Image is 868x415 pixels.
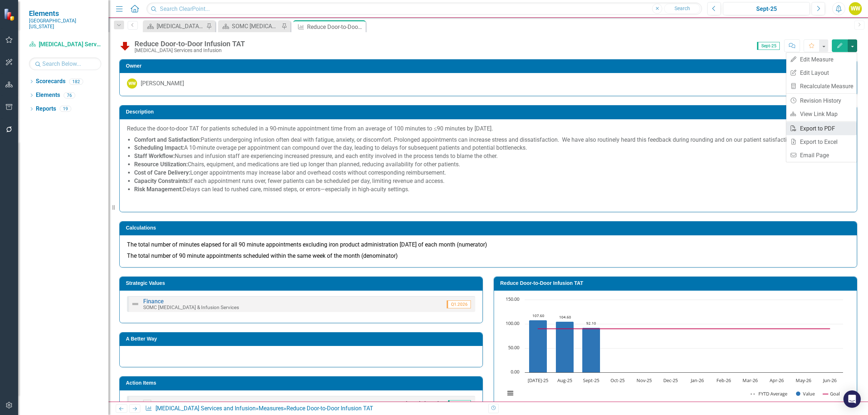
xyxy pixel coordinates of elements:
[528,377,548,384] text: [DATE]-25
[559,315,571,320] text: 104.60
[529,300,830,373] g: Value, series 2 of 3. Bar series with 12 bars.
[127,125,850,134] p: Reduce the door-to-door TAT for patients scheduled in a 90-minute appointment time from an averag...
[582,328,600,372] path: Sept-25, 92.1. Value.
[146,3,702,15] input: Search ClearPoint...
[583,377,599,384] text: Sept-25
[786,107,857,121] a: View Link Map
[508,344,519,351] text: 50.00
[501,296,850,405] div: Chart. Highcharts interactive chart.
[134,152,850,161] li: Nurses and infusion staff are experiencing increased pressure, and each entity involved in the pr...
[134,161,850,169] li: Chairs, equipment, and medications are tied up longer than planned, reducing availability for oth...
[36,91,60,99] a: Elements
[119,40,131,52] img: Below Plan
[675,5,690,11] span: Search
[506,320,519,326] text: 100.00
[29,9,101,18] span: Elements
[143,304,239,310] small: SOMC [MEDICAL_DATA] & Infusion Services
[64,92,75,98] div: 76
[822,377,837,384] text: Jun-26
[610,377,625,384] text: Oct-25
[126,281,479,286] h3: Strategic Values
[637,377,652,384] text: Nov-25
[529,320,547,372] path: Jul-25, 107.6. Value.
[145,22,204,31] a: [MEDICAL_DATA] Services and Infusion Dashboard
[500,281,853,286] h3: Reduce Door-to-Door Infusion TAT
[556,321,574,372] path: Aug-25, 104.6. Value.
[135,48,245,53] div: [MEDICAL_DATA] Services and Infusion
[448,400,471,408] span: Sept-25
[131,300,140,308] img: Not Defined
[143,298,164,305] a: Finance
[716,377,731,384] text: Feb-26
[134,177,850,185] li: If each appointment runs over, fewer patients can be scheduled per day, limiting revenue and access.
[29,57,101,70] input: Search Below...
[786,53,857,66] a: Edit Measure
[307,22,364,31] div: Reduce Door-to-Door Infusion TAT
[786,66,857,80] a: Edit Layout
[505,388,515,398] button: View chart menu, Chart
[664,4,700,14] button: Search
[134,144,184,151] strong: Scheduling Impact:
[134,177,189,184] strong: Capacity Constraints:
[134,161,188,168] strong: Resource Utilization:
[157,22,204,31] div: [MEDICAL_DATA] Services and Infusion Dashboard
[131,399,140,408] img: Not Defined
[557,377,572,384] text: Aug-25
[511,368,519,375] text: 0.00
[145,405,483,413] div: » »
[663,377,678,384] text: Dec-25
[36,77,65,86] a: Scorecards
[134,169,190,176] strong: Cost of Care Delivery:
[126,336,479,342] h3: A Better Way
[4,8,16,21] img: ClearPoint Strategy
[823,390,840,397] button: Show Goal
[126,380,479,386] h3: Action Items
[532,313,544,318] text: 107.60
[134,136,201,143] strong: Comfort and Satisfaction:
[60,106,71,112] div: 19
[126,225,853,231] h3: Calculations
[501,296,847,405] svg: Interactive chart
[134,169,850,177] li: Longer appointments may increase labor and overhead costs without corresponding reimbursement.
[726,5,807,13] div: Sept-25
[29,18,101,30] small: [GEOGRAPHIC_DATA][US_STATE]
[232,22,280,31] div: SOMC [MEDICAL_DATA] & Infusion Services Summary Page
[786,135,857,149] a: Export to Excel
[134,153,175,159] strong: Staff Workflow:
[134,186,183,193] strong: Risk Management:
[406,400,439,407] small: [DATE] - [DATE]
[134,185,850,194] li: Delays can lead to rushed care, missed steps, or errors—especially in high-acuity settings.
[786,80,857,93] a: Recalculate Measure
[127,78,137,89] div: WW
[751,390,788,397] button: Show FYTD Average
[786,122,857,135] a: Export to PDF
[259,405,284,412] a: Measures
[156,405,256,412] a: [MEDICAL_DATA] Services and Infusion
[849,2,862,15] button: WW
[36,105,56,113] a: Reports
[447,300,471,308] span: Q1.2026
[786,94,857,107] a: Revision History
[286,405,373,412] div: Reduce Door-to-Door Infusion TAT
[135,40,245,48] div: Reduce Door-to-Door Infusion TAT
[127,252,398,259] span: The total number of 90 minute appointments scheduled within the same week of the month (denominator)
[69,78,83,85] div: 182
[586,321,596,326] text: 92.10
[786,149,857,162] a: Email Page
[770,377,784,384] text: Apr-26
[134,144,850,152] li: A 10-minute overage per appointment can compound over the day, leading to delays for subsequent p...
[757,42,780,50] span: Sept-25
[690,377,704,384] text: Jan-26
[126,63,853,69] h3: Owner
[134,136,850,144] li: Patients undergoing infusion often deal with fatigue, anxiety, or discomfort. Prolonged appointme...
[796,377,811,384] text: May-26
[29,40,101,49] a: [MEDICAL_DATA] Services and Infusion
[220,22,280,31] a: SOMC [MEDICAL_DATA] & Infusion Services Summary Page
[843,390,861,408] div: Open Intercom Messenger
[723,2,810,15] button: Sept-25
[126,109,853,115] h3: Description
[141,80,184,88] div: [PERSON_NAME]
[743,377,758,384] text: Mar-26
[796,390,815,397] button: Show Value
